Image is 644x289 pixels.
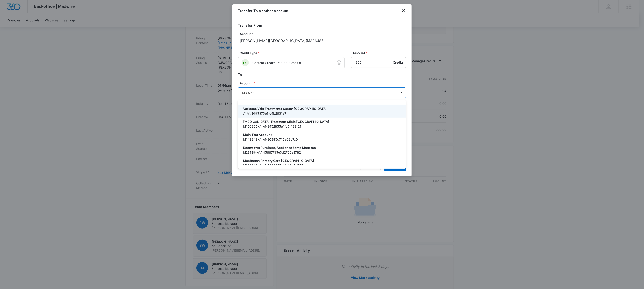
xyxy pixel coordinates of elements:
[243,158,400,163] p: Manhattan Primary Care [GEOGRAPHIC_DATA]
[243,132,400,137] p: Main Test Account
[243,145,400,150] p: Boomtown Furniture, Appliance &amp Mattress
[243,124,400,129] p: M150305 • A1AN2452855e1fc51182121
[243,106,400,111] p: Varicose Vein Treatments Center [GEOGRAPHIC_DATA]
[243,137,400,142] p: M149849 • A1AN26395d716a63b7c0
[243,150,400,155] p: M28129 • A1AN5667715e5d2700a2782
[243,111,400,116] p: A1AN2095375e1fc4b2631a7
[243,163,400,168] p: M133340 • A1AN5869235e1fc48e6b789
[243,119,400,124] p: [MEDICAL_DATA] Treatment Clinic [GEOGRAPHIC_DATA]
